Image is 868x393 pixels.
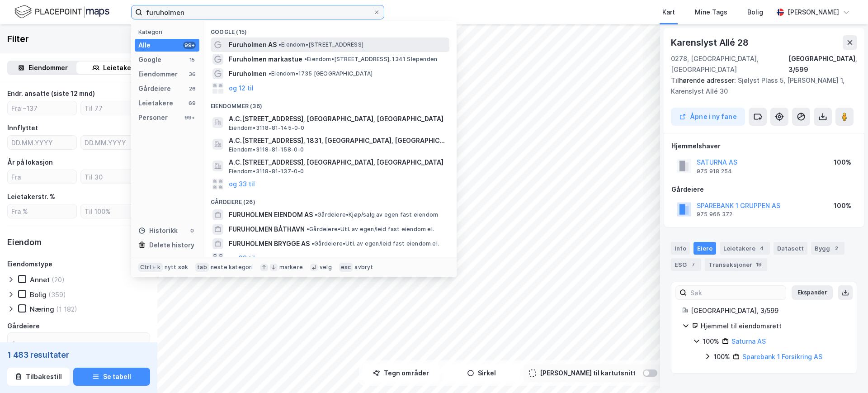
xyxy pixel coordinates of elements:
[203,191,457,208] div: Gårdeiere (26)
[788,53,857,75] div: [GEOGRAPHIC_DATA], 3/599
[307,226,434,233] span: Gårdeiere • Utl. av egen/leid fast eiendom el.
[363,364,439,382] button: Tegn områder
[307,226,309,232] span: •
[52,275,65,284] div: (20)
[165,264,189,271] div: nytt søk
[278,41,281,48] span: •
[189,85,196,92] div: 26
[229,54,302,65] span: Furuholmen markastue
[339,263,353,272] div: esc
[269,70,271,77] span: •
[13,339,30,350] div: Ingen
[7,237,42,248] div: Eiendom
[229,39,277,50] span: Furuholmen AS
[30,275,50,284] div: Annet
[687,286,786,299] input: Søk
[834,157,851,168] div: 100%
[229,157,446,168] span: A.C.[STREET_ADDRESS], [GEOGRAPHIC_DATA], [GEOGRAPHIC_DATA]
[189,56,196,63] div: 15
[138,54,161,65] div: Google
[697,211,732,218] div: 975 966 372
[7,88,95,99] div: Endr. ansatte (siste 12 mnd)
[834,200,851,211] div: 100%
[693,242,716,255] div: Eiere
[703,336,719,347] div: 100%
[7,157,53,168] div: År på lokasjon
[229,114,446,124] span: A.C.[STREET_ADDRESS], [GEOGRAPHIC_DATA], [GEOGRAPHIC_DATA]
[311,240,314,247] span: •
[7,259,52,270] div: Eiendomstype
[138,98,173,109] div: Leietakere
[73,368,150,386] button: Se tabell
[671,76,738,84] span: Tilhørende adresser:
[103,62,138,73] div: Leietakere
[774,242,807,255] div: Datasett
[689,260,698,269] div: 7
[8,204,76,218] input: Fra %
[695,7,727,18] div: Mine Tags
[662,7,675,18] div: Kart
[832,244,841,253] div: 2
[7,123,38,133] div: Innflyttet
[304,56,307,62] span: •
[81,170,150,184] input: Til 30
[315,211,438,218] span: Gårdeiere • Kjøp/salg av egen fast eiendom
[279,264,303,271] div: markere
[691,305,846,316] div: [GEOGRAPHIC_DATA], 3/599
[671,141,857,152] div: Hjemmelshaver
[56,305,77,313] div: (1 182)
[278,41,363,48] span: Eiendom • [STREET_ADDRESS]
[671,258,701,271] div: ESG
[7,191,55,202] div: Leietakerstr. %
[540,368,636,379] div: [PERSON_NAME] til kartutsnitt
[229,68,267,79] span: Furuholmen
[788,7,839,18] div: [PERSON_NAME]
[229,135,446,146] span: A.C.[STREET_ADDRESS], 1831, [GEOGRAPHIC_DATA], [GEOGRAPHIC_DATA]
[138,263,163,272] div: Ctrl + k
[269,70,373,77] span: Eiendom • 1735 [GEOGRAPHIC_DATA]
[671,184,857,195] div: Gårdeiere
[304,56,437,63] span: Eiendom • [STREET_ADDRESS], 1341 Slependen
[142,5,373,19] input: Søk på adresse, matrikkel, gårdeiere, leietakere eller personer
[705,258,767,271] div: Transaksjoner
[81,136,150,149] input: DD.MM.YYYY
[7,32,29,46] div: Filter
[229,146,304,153] span: Eiendom • 3118-81-158-0-0
[211,264,253,271] div: neste kategori
[320,264,332,271] div: velg
[7,368,70,386] button: Tilbakestill
[229,83,254,94] button: og 12 til
[229,124,305,132] span: Eiendom • 3118-81-145-0-0
[138,112,168,123] div: Personer
[138,225,178,236] div: Historikk
[183,114,196,121] div: 99+
[747,7,763,18] div: Bolig
[811,242,844,255] div: Bygg
[203,95,457,112] div: Eiendommer (36)
[701,321,846,331] div: Hjemmel til eiendomsrett
[30,305,54,313] div: Næring
[138,83,171,94] div: Gårdeiere
[189,99,196,107] div: 69
[189,71,196,78] div: 36
[81,204,150,218] input: Til 100%
[229,209,313,220] span: FURUHOLMEN EIENDOM AS
[8,170,76,184] input: Fra
[823,350,868,393] div: Kontrollprogram for chat
[792,285,833,300] button: Ekspander
[195,263,209,272] div: tab
[671,53,788,75] div: 0278, [GEOGRAPHIC_DATA], [GEOGRAPHIC_DATA]
[149,240,194,251] div: Delete history
[48,290,66,299] div: (359)
[671,242,690,255] div: Info
[671,108,745,126] button: Åpne i ny fane
[315,211,317,218] span: •
[311,240,439,247] span: Gårdeiere • Utl. av egen/leid fast eiendom el.
[742,353,822,360] a: Sparebank 1 Forsikring AS
[81,101,150,115] input: Til 77
[229,253,255,264] button: og 23 til
[443,364,520,382] button: Sirkel
[754,260,764,269] div: 19
[757,244,766,253] div: 4
[671,35,750,50] div: Karenslyst Allé 28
